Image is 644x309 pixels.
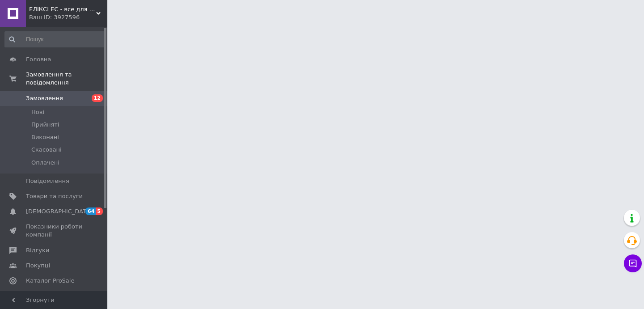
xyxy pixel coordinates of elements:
span: Відгуки [26,246,49,254]
span: Замовлення [26,94,63,102]
span: Головна [26,55,51,63]
span: 5 [96,207,103,215]
span: 64 [85,207,96,215]
input: Пошук [4,31,106,47]
span: Замовлення та повідомлення [26,71,107,87]
span: [DEMOGRAPHIC_DATA] [26,207,92,216]
button: Чат з покупцем [624,254,642,272]
div: Ваш ID: 3927596 [29,13,107,21]
span: Скасовані [31,146,62,154]
span: Виконані [31,133,59,141]
span: ЕЛІКСІ ЕС - все для будівництва та ремонту [29,5,96,13]
span: 12 [92,94,103,102]
span: Каталог ProSale [26,277,74,285]
span: Товари та послуги [26,192,83,200]
span: Покупці [26,262,50,270]
span: Показники роботи компанії [26,223,83,239]
span: Прийняті [31,121,59,129]
span: Оплачені [31,159,59,167]
span: Нові [31,108,44,116]
span: Повідомлення [26,177,69,185]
